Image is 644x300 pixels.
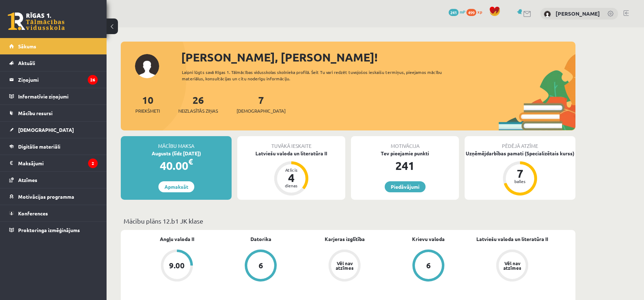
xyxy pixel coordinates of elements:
span: 499 [466,9,476,16]
a: [DEMOGRAPHIC_DATA] [9,122,98,138]
a: Motivācijas programma [9,188,98,205]
span: Atzīmes [18,177,37,183]
legend: Maksājumi [18,155,98,171]
a: Angļu valoda II [160,235,194,243]
span: Proktoringa izmēģinājums [18,227,80,233]
span: Priekšmeti [135,107,160,114]
span: Sākums [18,43,36,49]
div: Pēdējā atzīme [465,136,575,150]
a: Latviešu valoda un literatūra II [476,235,548,243]
div: Tuvākā ieskaite [237,136,345,150]
a: 6 [219,250,303,283]
span: Konferences [18,210,48,216]
a: 10Priekšmeti [135,93,160,114]
a: 26Neizlasītās ziņas [178,93,218,114]
div: Latviešu valoda un literatūra II [237,150,345,157]
div: dienas [281,183,302,188]
a: Apmaksāt [158,181,194,192]
a: Maksājumi2 [9,155,98,171]
i: 26 [88,75,98,85]
a: Karjeras izglītība [325,235,365,243]
a: 6 [386,250,470,283]
div: Laipni lūgts savā Rīgas 1. Tālmācības vidusskolas skolnieka profilā. Šeit Tu vari redzēt tuvojošo... [182,69,455,82]
span: mP [460,9,465,15]
a: Ziņojumi26 [9,71,98,88]
div: 241 [351,157,459,174]
a: 241 mP [449,9,465,15]
span: [DEMOGRAPHIC_DATA] [18,127,74,133]
a: Uzņēmējdarbības pamati (Specializētais kurss) 7 balles [465,150,575,197]
a: Sākums [9,38,98,54]
div: Vēl nav atzīmes [335,261,355,270]
span: € [188,156,193,167]
div: 6 [426,262,431,269]
a: Piedāvājumi [385,181,426,192]
div: 6 [259,262,263,269]
span: Mācību resursi [18,110,53,116]
div: 9.00 [169,262,185,269]
div: Tev pieejamie punkti [351,150,459,157]
div: [PERSON_NAME], [PERSON_NAME]! [181,49,575,66]
a: Atzīmes [9,172,98,188]
span: xp [477,9,482,15]
div: Uzņēmējdarbības pamati (Specializētais kurss) [465,150,575,157]
div: 4 [281,172,302,183]
span: Aktuāli [18,60,35,66]
a: Proktoringa izmēģinājums [9,222,98,238]
legend: Ziņojumi [18,71,98,88]
div: Vēl nav atzīmes [502,261,522,270]
div: Mācību maksa [121,136,232,150]
div: Augusts (līdz [DATE]) [121,150,232,157]
a: Konferences [9,205,98,221]
i: 2 [88,159,98,168]
a: Datorika [250,235,271,243]
a: Digitālie materiāli [9,138,98,155]
a: Krievu valoda [412,235,445,243]
a: [PERSON_NAME] [556,10,600,17]
div: Atlicis [281,168,302,172]
div: 40.00 [121,157,232,174]
span: Neizlasītās ziņas [178,107,218,114]
a: Aktuāli [9,55,98,71]
a: Rīgas 1. Tālmācības vidusskola [8,12,65,30]
div: 7 [509,168,531,179]
a: Vēl nav atzīmes [303,250,386,283]
a: Mācību resursi [9,105,98,121]
legend: Informatīvie ziņojumi [18,88,98,105]
a: Latviešu valoda un literatūra II Atlicis 4 dienas [237,150,345,197]
span: [DEMOGRAPHIC_DATA] [237,107,286,114]
div: balles [509,179,531,183]
span: Digitālie materiāli [18,143,60,150]
a: 499 xp [466,9,486,15]
div: Motivācija [351,136,459,150]
span: Motivācijas programma [18,193,74,200]
img: Patriks Gailāns [544,11,551,18]
a: Informatīvie ziņojumi [9,88,98,105]
a: 7[DEMOGRAPHIC_DATA] [237,93,286,114]
p: Mācību plāns 12.b1 JK klase [124,216,573,226]
span: 241 [449,9,459,16]
a: Vēl nav atzīmes [470,250,554,283]
a: 9.00 [135,250,219,283]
